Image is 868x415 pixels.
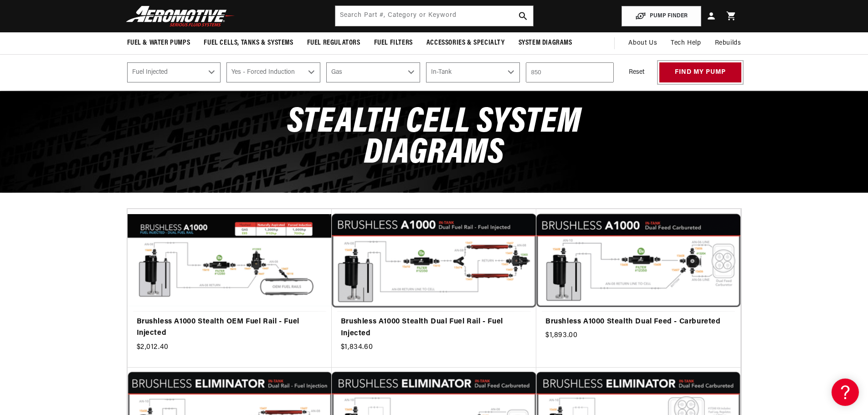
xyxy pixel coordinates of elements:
[307,38,360,48] span: Fuel Regulators
[367,32,420,54] summary: Fuel Filters
[374,38,413,48] span: Fuel Filters
[420,32,512,54] summary: Accessories & Specialty
[300,32,367,54] summary: Fuel Regulators
[620,62,653,82] button: Reset
[715,38,741,48] span: Rebuilds
[621,6,701,26] button: PUMP FINDER
[204,38,293,48] span: Fuel Cells, Tanks & Systems
[197,32,300,54] summary: Fuel Cells, Tanks & Systems
[513,6,533,26] button: search button
[526,62,614,82] input: Enter Horsepower
[326,62,420,82] select: Fuel
[120,32,197,54] summary: Fuel & Water Pumps
[127,62,221,82] select: CARB or EFI
[287,105,581,172] span: Stealth Cell System Diagrams
[671,38,701,48] span: Tech Help
[341,316,527,339] a: Brushless A1000 Stealth Dual Fuel Rail - Fuel Injected
[708,32,748,54] summary: Rebuilds
[426,38,505,48] span: Accessories & Specialty
[137,316,323,339] a: Brushless A1000 Stealth OEM Fuel Rail - Fuel Injected
[426,62,520,82] select: Mounting
[621,32,664,54] a: About Us
[545,316,731,328] a: Brushless A1000 Stealth Dual Feed - Carbureted
[664,32,708,54] summary: Tech Help
[628,40,657,46] span: About Us
[659,62,741,83] button: find my pump
[512,32,579,54] summary: System Diagrams
[335,6,533,26] input: Search by Part Number, Category or Keyword
[519,38,572,48] span: System Diagrams
[123,5,237,27] img: Aeromotive
[226,62,320,82] select: Power Adder
[127,38,190,48] span: Fuel & Water Pumps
